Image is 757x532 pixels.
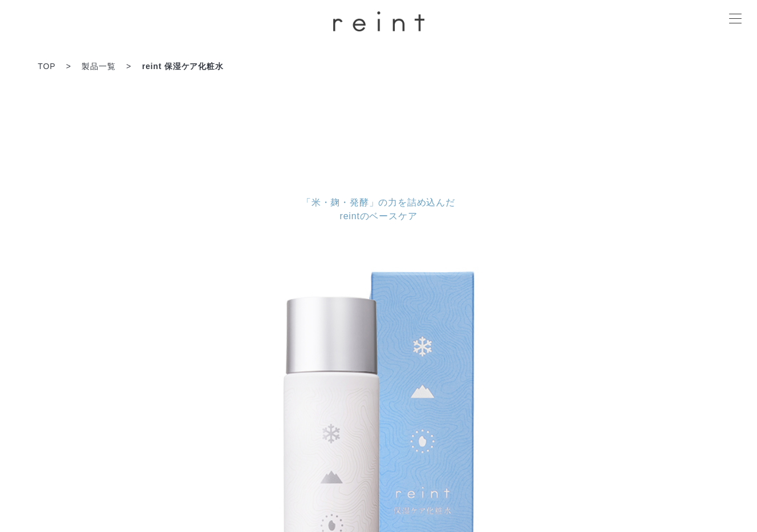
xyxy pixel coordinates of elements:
a: 製品一覧 [80,61,114,72]
dd: 「米・麹・発酵」の力を詰め込んだ reintのベースケア [151,196,607,223]
img: ロゴ [333,11,424,31]
a: TOP [38,61,54,72]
